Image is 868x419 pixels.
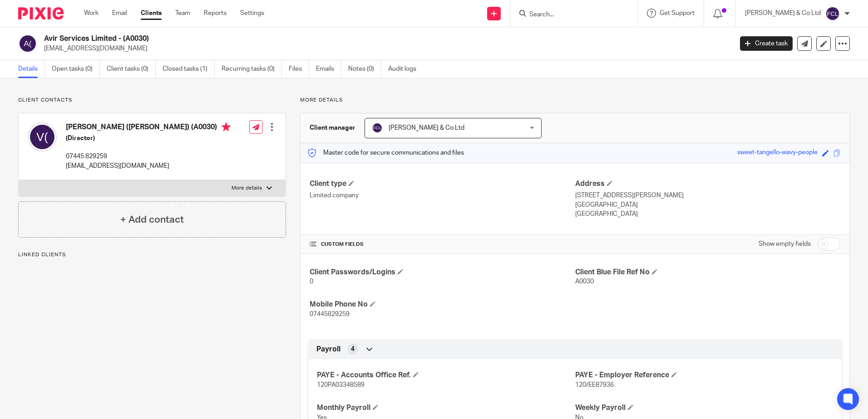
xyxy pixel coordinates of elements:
h4: Client type [310,179,575,189]
h4: Address [575,179,840,189]
img: svg%3E [825,6,840,21]
img: svg%3E [18,34,37,53]
h5: (Director) [66,134,231,143]
a: Create task [740,36,793,51]
span: 0 [310,278,313,285]
h4: Weekly Payroll [575,403,833,413]
h4: PAYE - Accounts Office Ref. [317,370,575,380]
i: Primary [222,122,231,132]
p: Linked clients [18,251,286,258]
span: 4 [351,345,355,354]
p: [EMAIL_ADDRESS][DOMAIN_NAME] [66,161,231,171]
p: [EMAIL_ADDRESS][DOMAIN_NAME] [44,44,726,53]
a: Details [18,60,45,78]
a: Email [112,9,127,18]
a: Files [289,60,309,78]
p: Master code for secure communications and files [307,148,464,157]
a: Team [175,9,190,18]
a: Clients [141,9,162,18]
span: 120PA03348589 [317,382,365,388]
h4: CUSTOM FIELDS [310,241,575,248]
h2: Avir Services Limited - (A0030) [44,34,590,44]
span: [PERSON_NAME] & Co Ltd [389,125,464,131]
p: [GEOGRAPHIC_DATA] [575,200,840,209]
p: More details [232,185,262,192]
label: Show empty fields [759,239,811,248]
h4: Monthly Payroll [317,403,575,413]
input: Search [528,11,610,19]
p: [GEOGRAPHIC_DATA] [575,209,840,219]
h4: PAYE - Employer Reference [575,370,833,380]
span: 120/EE87936 [575,382,614,388]
h4: Client Blue File Ref No [575,268,840,277]
h4: [PERSON_NAME] ([PERSON_NAME]) (A0030) [66,122,231,134]
a: Notes (0) [348,60,381,78]
a: Client tasks (0) [107,60,156,78]
p: More details [300,97,850,104]
h4: Mobile Phone No [310,300,575,309]
p: Client contacts [18,97,286,104]
a: Audit logs [388,60,423,78]
p: [PERSON_NAME] & Co Ltd [745,9,821,18]
h4: Client Passwords/Logins [310,268,575,277]
div: sweet-tangello-wavy-people [737,148,818,158]
span: A0030 [575,278,594,285]
a: Recurring tasks (0) [222,60,282,78]
h3: Client manager [310,123,355,132]
img: svg%3E [372,122,383,133]
h4: + Add contact [120,213,184,227]
img: Pixie [18,7,64,19]
a: Emails [316,60,341,78]
a: Open tasks (0) [52,60,100,78]
span: Payroll [316,345,340,354]
a: Reports [204,9,227,18]
p: Limited company [310,191,575,200]
span: 07445829259 [310,311,350,317]
img: svg%3E [28,122,57,151]
span: Get Support [660,10,695,16]
a: Settings [240,9,264,18]
a: Work [84,9,99,18]
a: Closed tasks (1) [163,60,215,78]
p: 07445 829259 [66,152,231,161]
p: [STREET_ADDRESS][PERSON_NAME] [575,191,840,200]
